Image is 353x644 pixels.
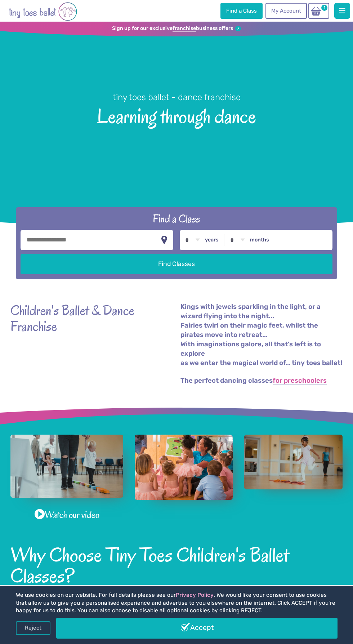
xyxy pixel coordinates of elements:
button: Find Classes [21,254,332,274]
p: Kings with jewels sparkling in the light, or a wizard flying into the night... Fairies twirl on t... [180,302,342,368]
a: View full-size image [135,435,233,500]
a: Accept [56,618,338,639]
a: Reject [16,621,50,635]
label: years [205,237,219,243]
a: 1 [308,3,329,19]
p: The perfect dancing classes [180,376,342,386]
strong: franchise [173,25,196,32]
span: 1 [320,4,329,12]
a: My Account [265,3,307,19]
a: View full-size image [10,435,123,498]
p: We use cookies on our website. For full details please see our . We would like your consent to us... [16,591,338,615]
a: Privacy Policy [176,592,214,598]
label: months [250,237,269,243]
small: tiny toes ballet - dance franchise [113,92,241,102]
a: Watch our video [35,508,99,522]
span: Learning through dance [10,103,343,127]
a: for preschoolers [273,377,327,385]
img: tiny toes ballet [9,1,77,22]
a: Find a Class [220,3,262,19]
a: Sign up for our exclusivefranchisebusiness offers [112,25,241,32]
h2: Find a Class [21,212,332,226]
strong: Children's Ballet & Dance Franchise [10,302,140,334]
a: View full-size image [244,435,342,490]
h2: Why Choose Tiny Toes Children's Ballet Classes? [10,545,342,586]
